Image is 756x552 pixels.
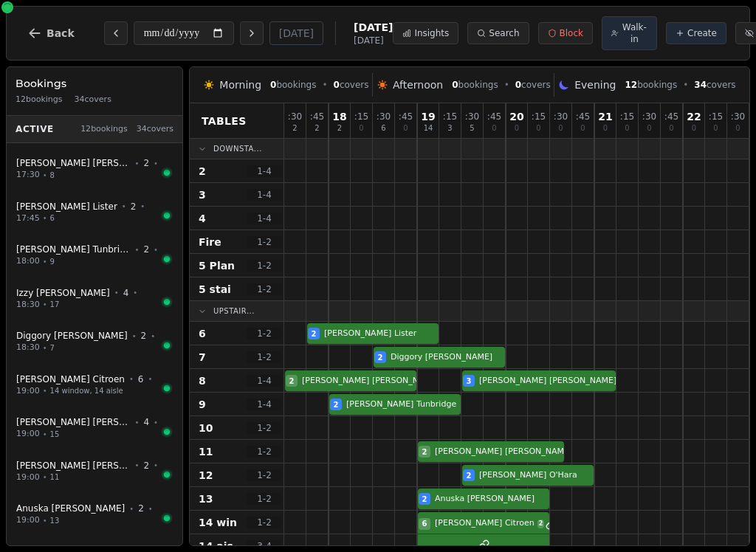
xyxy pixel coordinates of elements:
[322,79,327,91] span: •
[452,79,498,91] span: bookings
[247,493,282,505] span: 1 - 2
[199,444,213,459] span: 11
[334,79,369,91] span: covers
[135,417,140,428] span: •
[43,256,47,267] span: •
[467,22,529,44] button: Search
[138,373,144,385] span: 6
[199,468,213,483] span: 12
[558,125,563,132] span: 0
[247,351,282,363] span: 1 - 2
[532,112,546,121] span: : 15
[354,112,368,121] span: : 15
[465,112,479,121] span: : 30
[620,112,634,121] span: : 15
[346,399,461,411] span: [PERSON_NAME] Tunbridge
[422,494,427,505] span: 2
[135,460,140,471] span: •
[576,112,590,121] span: : 45
[16,255,40,268] span: 18:00
[269,21,323,45] button: [DATE]
[489,27,519,39] span: Search
[50,385,123,396] span: 14 window, 14 aisle
[479,469,594,482] span: [PERSON_NAME] O'Hara
[16,299,40,311] span: 18:30
[443,112,457,121] span: : 15
[470,125,474,132] span: 5
[199,235,221,249] span: Fire
[7,322,182,362] button: Diggory [PERSON_NAME]•2•18:30•7
[138,503,144,514] span: 2
[414,27,449,39] span: Insights
[199,491,213,506] span: 13
[247,328,282,339] span: 1 - 2
[148,503,153,514] span: •
[354,20,393,35] span: [DATE]
[16,201,117,213] span: [PERSON_NAME] Lister
[324,328,439,340] span: [PERSON_NAME] Lister
[135,158,140,169] span: •
[114,287,119,298] span: •
[143,416,149,428] span: 4
[122,201,126,212] span: •
[625,79,677,91] span: bookings
[43,213,47,224] span: •
[143,157,149,169] span: 2
[50,299,60,310] span: 17
[622,21,647,45] span: Walk-in
[391,351,505,364] span: Diggory [PERSON_NAME]
[393,77,443,92] span: Afternoon
[16,94,63,106] span: 12 bookings
[479,375,616,387] span: [PERSON_NAME] [PERSON_NAME]
[129,373,134,384] span: •
[202,114,247,128] span: Tables
[154,417,158,428] span: •
[447,125,452,132] span: 3
[16,342,40,354] span: 18:30
[393,22,458,44] button: Insights
[43,472,47,483] span: •
[43,429,47,440] span: •
[378,352,383,363] span: 2
[560,27,583,39] span: Block
[199,187,206,202] span: 3
[669,125,673,132] span: 0
[240,21,264,45] button: Next day
[199,350,206,365] span: 7
[332,111,346,122] span: 18
[403,125,408,132] span: 0
[574,77,616,92] span: Evening
[199,258,235,273] span: 5 Plan
[199,164,206,179] span: 2
[289,376,295,387] span: 2
[247,469,282,481] span: 1 - 2
[537,520,545,528] span: 2
[337,125,342,132] span: 2
[16,428,40,441] span: 19:00
[334,80,340,90] span: 0
[399,112,413,121] span: : 45
[16,330,128,342] span: Diggory [PERSON_NAME]
[16,373,125,385] span: [PERSON_NAME] Citroen
[666,22,726,44] button: Create
[199,515,237,530] span: 14 win
[50,170,55,181] span: 8
[16,123,54,135] span: Active
[435,517,535,530] span: [PERSON_NAME] Citroen
[199,373,206,388] span: 8
[359,125,363,132] span: 0
[435,446,572,458] span: [PERSON_NAME] [PERSON_NAME]
[435,493,549,506] span: Anuska [PERSON_NAME]
[310,112,324,121] span: : 45
[247,422,282,434] span: 1 - 2
[247,283,282,295] span: 1 - 2
[16,287,110,299] span: Izzy [PERSON_NAME]
[7,235,182,276] button: [PERSON_NAME] Tunbridge•2•18:00•9
[148,373,152,384] span: •
[50,213,55,224] span: 6
[664,112,678,121] span: : 45
[16,503,125,514] span: Anuska [PERSON_NAME]
[213,306,255,317] span: Upstair...
[687,27,717,39] span: Create
[302,375,492,387] span: [PERSON_NAME] [PERSON_NAME] FIRST TABLE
